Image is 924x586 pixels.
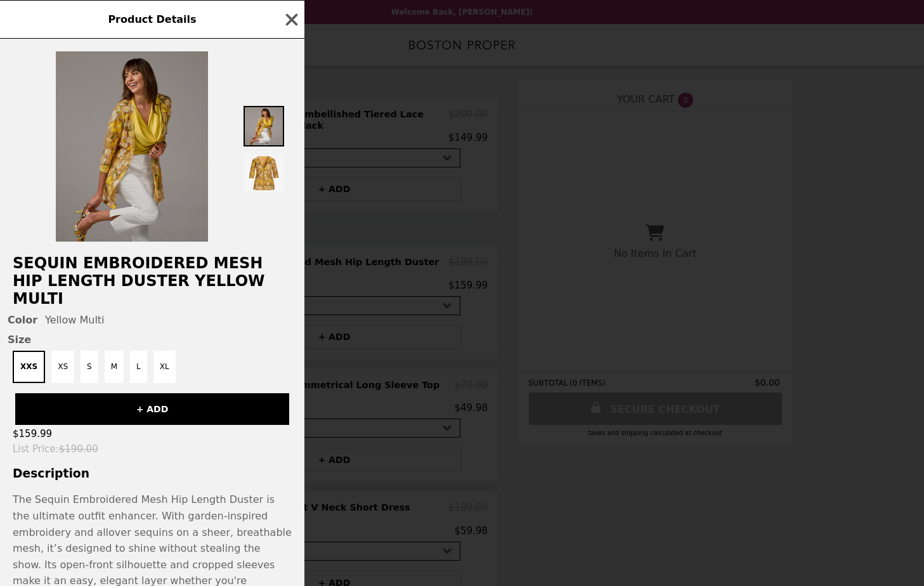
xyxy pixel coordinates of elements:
[15,393,289,425] button: + ADD
[153,351,176,383] button: XL
[244,153,284,193] img: Thumbnail 2
[56,51,208,242] img: Yellow Multi / XXS
[244,106,284,146] img: Thumbnail 1
[59,443,98,455] span: $190.00
[130,351,147,383] button: L
[81,351,98,383] button: S
[13,351,45,383] button: XXS
[105,351,124,383] button: M
[108,13,196,25] span: Product Details
[8,334,297,346] span: Size
[51,351,74,383] button: XS
[8,314,37,326] span: Color
[8,314,297,326] div: Yellow Multi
